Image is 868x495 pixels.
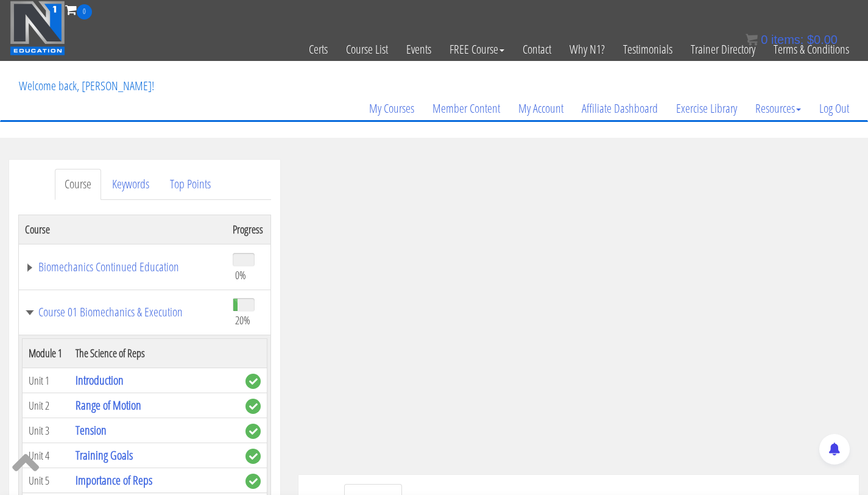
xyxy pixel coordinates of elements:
[807,33,814,46] span: $
[227,215,271,244] th: Progress
[509,79,573,138] a: My Account
[23,393,70,418] td: Unit 2
[245,374,261,389] span: complete
[614,20,682,79] a: Testimonials
[513,20,560,79] a: Contact
[160,169,221,200] a: Top Points
[300,20,337,79] a: Certs
[746,34,758,46] img: icon11.png
[76,472,152,488] a: Importance of Reps
[245,424,261,439] span: complete
[235,268,246,282] span: 0%
[25,261,221,273] a: Biomechanics Continued Education
[245,449,261,464] span: complete
[337,20,397,79] a: Course List
[682,20,764,79] a: Trainer Directory
[10,62,163,110] p: Welcome back, [PERSON_NAME]!
[76,372,124,388] a: Introduction
[23,339,70,368] th: Module 1
[360,79,423,138] a: My Courses
[746,33,838,46] a: 0 items: $0.00
[423,79,509,138] a: Member Content
[55,169,101,200] a: Course
[764,20,858,79] a: Terms & Conditions
[69,339,239,368] th: The Science of Reps
[65,1,92,18] a: 0
[10,1,65,55] img: n1-education
[102,169,159,200] a: Keywords
[19,215,227,244] th: Course
[560,20,614,79] a: Why N1?
[667,79,746,138] a: Exercise Library
[440,20,513,79] a: FREE Course
[76,397,141,413] a: Range of Motion
[573,79,667,138] a: Affiliate Dashboard
[807,33,838,46] bdi: 0.00
[23,368,70,393] td: Unit 1
[25,306,221,318] a: Course 01 Biomechanics & Execution
[77,4,92,20] span: 0
[397,20,440,79] a: Events
[810,79,858,138] a: Log Out
[23,418,70,443] td: Unit 3
[76,447,133,463] a: Training Goals
[761,33,767,46] span: 0
[76,422,107,438] a: Tension
[746,79,810,138] a: Resources
[245,399,261,414] span: complete
[235,313,250,327] span: 20%
[245,474,261,489] span: complete
[771,33,803,46] span: items:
